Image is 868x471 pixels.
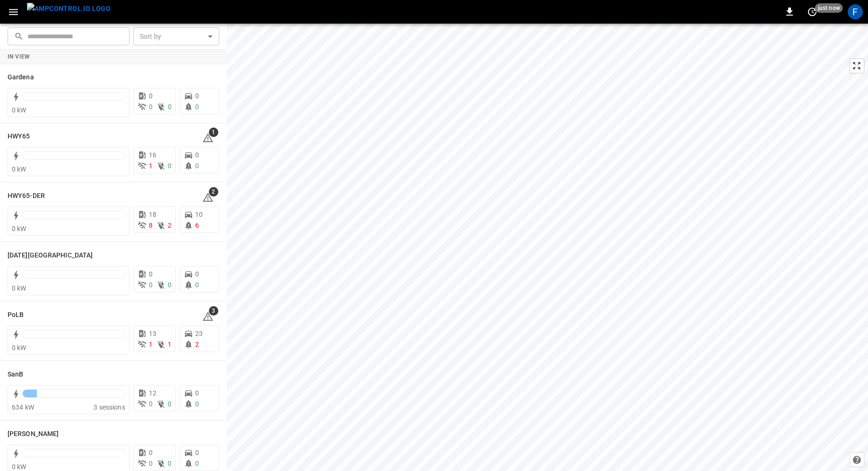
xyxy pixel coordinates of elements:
[195,400,199,408] span: 0
[8,191,45,201] h6: HWY65-DER
[8,310,24,320] h6: PoLB
[805,4,820,19] button: set refresh interval
[195,222,199,229] span: 6
[149,460,153,467] span: 0
[149,162,153,170] span: 1
[168,400,172,408] span: 0
[195,341,199,348] span: 2
[94,403,125,411] span: 3 sessions
[195,92,199,100] span: 0
[12,165,26,173] span: 0 kW
[195,270,199,278] span: 0
[195,330,203,337] span: 23
[168,222,172,229] span: 2
[168,162,172,170] span: 0
[168,103,172,111] span: 0
[209,128,218,137] span: 1
[149,389,156,397] span: 12
[8,131,30,142] h6: HWY65
[149,222,153,229] span: 8
[195,281,199,289] span: 0
[12,225,26,232] span: 0 kW
[12,284,26,292] span: 0 kW
[27,3,111,15] img: ampcontrol.io logo
[8,429,59,439] h6: Vernon
[195,103,199,111] span: 0
[815,3,843,13] span: just now
[12,344,26,351] span: 0 kW
[195,151,199,159] span: 0
[12,106,26,114] span: 0 kW
[149,341,153,348] span: 1
[195,460,199,467] span: 0
[8,72,34,83] h6: Gardena
[12,403,34,411] span: 634 kW
[8,250,93,261] h6: Karma Center
[168,281,172,289] span: 0
[149,449,153,456] span: 0
[195,449,199,456] span: 0
[149,103,153,111] span: 0
[209,187,218,197] span: 2
[8,53,30,60] strong: In View
[149,400,153,408] span: 0
[209,306,218,316] span: 3
[149,151,156,159] span: 16
[168,460,172,467] span: 0
[195,162,199,170] span: 0
[848,4,863,19] div: profile-icon
[8,369,23,380] h6: SanB
[149,270,153,278] span: 0
[149,281,153,289] span: 0
[12,463,26,471] span: 0 kW
[149,330,156,337] span: 13
[149,92,153,100] span: 0
[195,389,199,397] span: 0
[149,211,156,218] span: 18
[168,341,172,348] span: 1
[195,211,203,218] span: 10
